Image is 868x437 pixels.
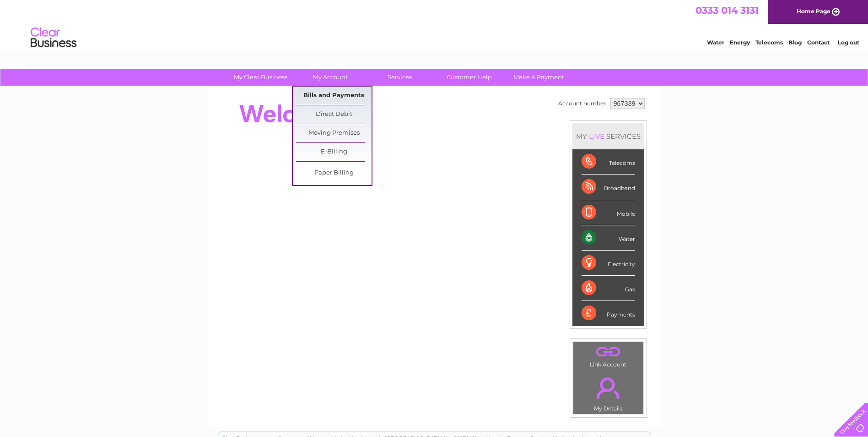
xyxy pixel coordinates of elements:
[431,69,507,86] a: Customer Help
[582,149,635,175] div: Telecoms
[573,370,644,415] td: My Details
[695,5,759,16] a: 0333 014 3131
[755,39,783,46] a: Telecoms
[582,200,635,225] div: Mobile
[218,5,651,44] div: Clear Business is a trading name of Verastar Limited (registered in [GEOGRAPHIC_DATA] No. 3667643...
[501,69,577,86] a: Make A Payment
[838,39,859,46] a: Log out
[582,251,635,276] div: Electricity
[576,372,641,404] a: .
[707,39,724,46] a: Water
[296,143,372,161] a: E-Billing
[582,301,635,326] div: Payments
[362,69,437,86] a: Services
[292,69,368,86] a: My Account
[223,69,298,86] a: My Clear Business
[730,39,750,46] a: Energy
[30,24,77,52] img: logo.png
[582,175,635,200] div: Broadband
[296,124,372,142] a: Moving Premises
[296,87,372,105] a: Bills and Payments
[576,344,641,360] a: .
[582,276,635,301] div: Gas
[296,105,372,124] a: Direct Debit
[587,132,606,141] div: LIVE
[807,39,830,46] a: Contact
[573,341,644,370] td: Link Account
[572,123,644,149] div: MY SERVICES
[556,96,608,111] td: Account number
[296,164,372,182] a: Paper Billing
[788,39,802,46] a: Blog
[582,225,635,251] div: Water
